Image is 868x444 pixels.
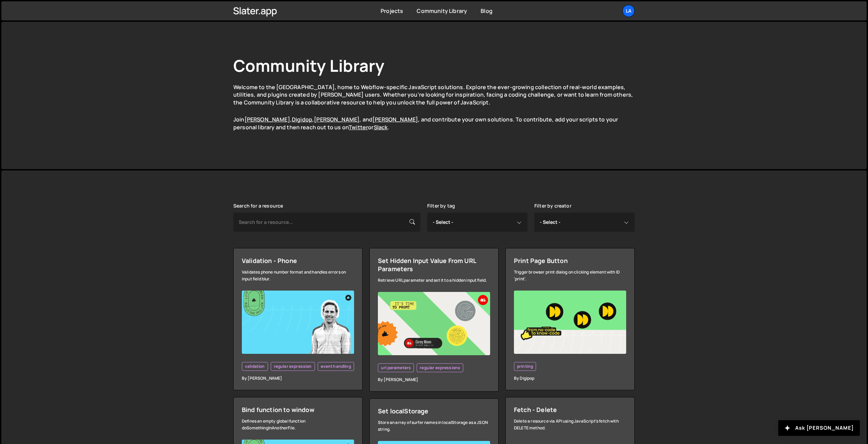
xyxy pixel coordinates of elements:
div: Validation - Phone [242,257,354,265]
span: validation [245,364,265,369]
span: printing [517,364,533,369]
div: Bind function to window [242,406,354,414]
a: Blog [481,7,493,15]
img: YT%20-%20Thumb%20(12).png [514,291,626,354]
button: Ask [PERSON_NAME] [778,420,860,436]
div: By Digipop [514,375,626,382]
a: La [622,5,635,17]
span: event handling [321,364,351,369]
span: regular expressions [420,365,460,371]
label: Search for a resource [233,203,283,209]
a: [PERSON_NAME] [314,116,360,123]
label: Filter by creator [534,203,571,209]
div: By [PERSON_NAME] [378,376,490,383]
div: Set localStorage [378,407,490,415]
div: Validates phone number format and handles errors on input field blur. [242,269,354,282]
label: Filter by tag [427,203,455,209]
input: Search for a resource... [233,213,420,232]
div: By [PERSON_NAME] [242,375,354,382]
span: url parameters [381,365,411,371]
p: Join , , , and , and contribute your own solutions. To contribute, add your scripts to your perso... [233,116,635,131]
div: Store an array of surfer names in localStorage as a JSON string. [378,419,490,433]
img: YT%20-%20Thumb%20(6).png [378,292,490,355]
div: Fetch - Delete [514,406,626,414]
p: Welcome to the [GEOGRAPHIC_DATA], home to Webflow-specific JavaScript solutions. Explore the ever... [233,83,635,106]
a: Twitter [349,124,368,131]
a: Projects [381,7,403,15]
span: regular expression [274,364,312,369]
a: Digidop [292,116,312,123]
div: Set Hidden Input Value From URL Parameters [378,257,490,273]
img: YT%20-%20Thumb%20(1).png [242,291,354,354]
a: Slack [374,124,388,131]
div: Print Page Button [514,257,626,265]
a: Community Library [417,7,467,15]
div: Defines an empty global function doSomethingInAnotherFile. [242,418,354,431]
h1: Community Library [233,54,635,77]
a: [PERSON_NAME] [245,116,290,123]
a: Validation - Phone Validates phone number format and handles errors on input field blur. validati... [233,248,363,390]
div: Retrieve URL parameter and set it to a hidden input field. [378,277,490,284]
a: Print Page Button Trigger browser print dialog on clicking element with ID 'print'. printing By D... [505,248,635,390]
div: Trigger browser print dialog on clicking element with ID 'print'. [514,269,626,282]
a: [PERSON_NAME] [372,116,418,123]
a: Set Hidden Input Value From URL Parameters Retrieve URL parameter and set it to a hidden input fi... [369,248,499,392]
div: Delete a resource via API using JavaScript's fetch with DELETE method. [514,418,626,431]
